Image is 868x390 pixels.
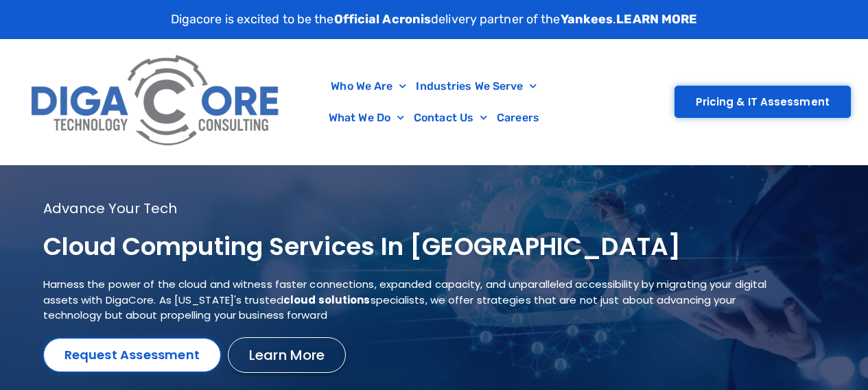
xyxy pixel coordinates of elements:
strong: Yankees [561,12,613,27]
a: What We Do [324,102,409,134]
a: Request Assessment [43,338,222,372]
a: Industries We Serve [411,71,541,102]
span: Pricing & IT Assessment [696,97,830,107]
strong: Official Acronis [334,12,432,27]
a: Contact Us [409,102,492,134]
a: LEARN MORE [616,12,697,27]
a: Pricing & IT Assessment [675,86,851,118]
h1: Cloud Computing services in [GEOGRAPHIC_DATA] [43,231,791,263]
span: Learn More [249,348,325,362]
p: Digacore is excited to be the delivery partner of the . [171,10,698,29]
a: Learn More [228,337,346,373]
a: Who We Are [326,71,411,102]
p: Advance your tech [43,199,791,217]
nav: Menu [295,71,573,134]
a: Careers [492,102,544,134]
img: Digacore Logo [24,46,288,158]
strong: cloud solutions [283,293,371,307]
p: Harness the power of the cloud and witness faster connections, expanded capacity, and unparallele... [43,277,791,324]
